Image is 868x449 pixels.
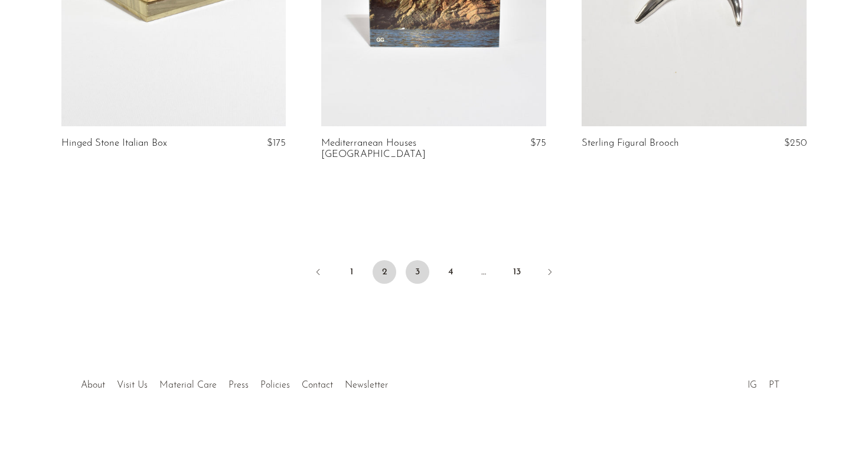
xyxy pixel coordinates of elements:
[81,381,105,390] a: About
[229,381,249,390] a: Press
[538,260,562,286] a: Next
[472,260,495,284] span: …
[530,138,546,148] span: $75
[340,260,363,284] a: 1
[439,260,462,284] a: 4
[505,260,528,284] a: 13
[742,371,785,394] ul: Social Medias
[406,260,429,284] a: 3
[75,371,394,394] ul: Quick links
[267,138,286,148] span: $175
[61,138,167,149] a: Hinged Stone Italian Box
[373,260,396,284] span: 2
[260,381,290,390] a: Policies
[306,260,330,286] a: Previous
[748,381,757,390] a: IG
[582,138,679,149] a: Sterling Figural Brooch
[769,381,779,390] a: PT
[302,381,333,390] a: Contact
[117,381,148,390] a: Visit Us
[784,138,807,148] span: $250
[159,381,217,390] a: Material Care
[321,138,472,160] a: Mediterranean Houses [GEOGRAPHIC_DATA]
